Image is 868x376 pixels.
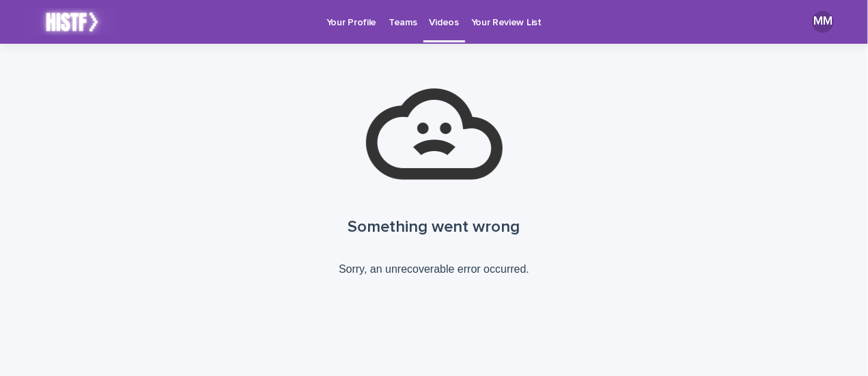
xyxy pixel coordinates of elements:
img: sad-cloud [366,66,503,202]
font: Your Profile [326,18,376,27]
font: Sorry, an unrecoverable error occurred. [339,263,529,275]
font: Something went wrong [348,219,520,235]
font: MM [813,15,832,27]
font: Teams [389,18,417,27]
font: Your Review List [471,18,542,27]
img: k2lX6XtKT2uGl0LI8IDL [27,8,116,36]
font: Videos [430,18,459,27]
